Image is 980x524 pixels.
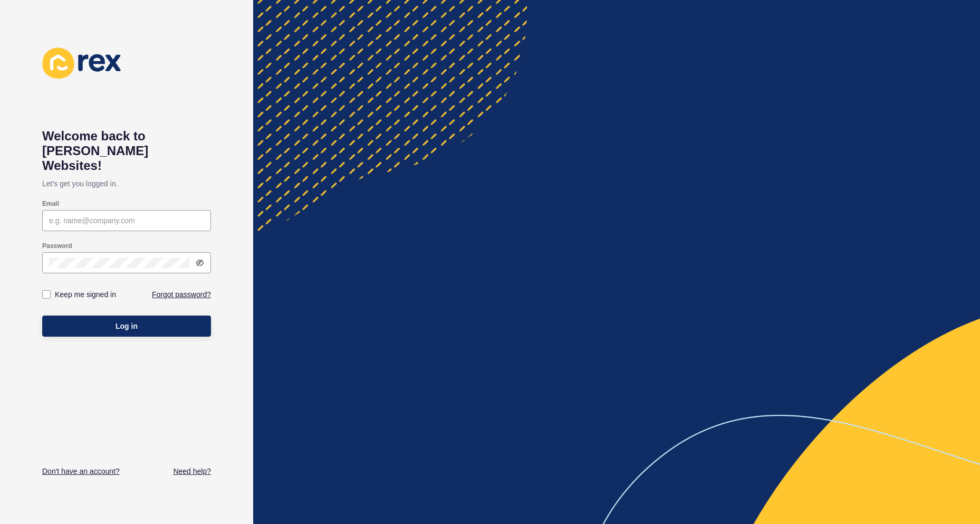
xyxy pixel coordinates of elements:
[42,316,211,337] button: Log in
[42,466,120,477] a: Don't have an account?
[49,215,204,226] input: e.g. name@company.com
[42,199,59,208] label: Email
[116,321,138,331] span: Log in
[173,466,211,477] a: Need help?
[42,129,211,173] h1: Welcome back to [PERSON_NAME] Websites!
[42,242,72,250] label: Password
[55,289,116,300] label: Keep me signed in
[152,289,211,300] a: Forgot password?
[42,173,211,194] p: Let's get you logged in.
